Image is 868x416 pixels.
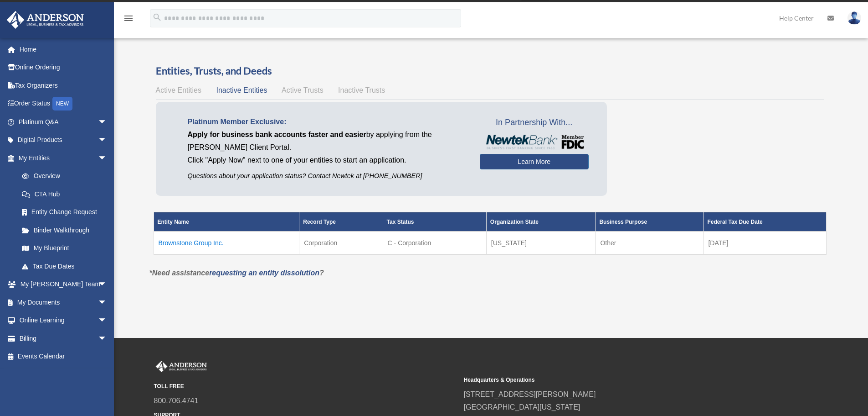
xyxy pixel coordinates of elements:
[6,40,121,58] a: Home
[52,97,72,111] div: NEW
[464,403,580,411] a: [GEOGRAPHIC_DATA][US_STATE]
[6,275,121,294] a: My [PERSON_NAME] Teamarrow_drop_down
[480,154,589,169] a: Learn More
[282,86,324,94] span: Active Trusts
[486,232,596,254] td: [US_STATE]
[13,239,116,258] a: My Blueprint
[383,232,486,254] td: C - Corporation
[154,212,299,232] th: Entity Name
[98,131,116,150] span: arrow_drop_down
[299,212,383,232] th: Record Type
[123,16,134,24] a: menu
[6,348,121,366] a: Events Calendar
[154,397,199,405] a: 800.706.4741
[152,12,162,22] i: search
[149,269,324,277] em: *Need assistance ?
[596,212,704,232] th: Business Purpose
[704,212,826,232] th: Federal Tax Due Date
[464,375,767,385] small: Headquarters & Operations
[6,58,121,77] a: Online Ordering
[98,329,116,348] span: arrow_drop_down
[6,76,121,95] a: Tax Organizers
[6,293,121,311] a: My Documentsarrow_drop_down
[156,86,201,94] span: Active Entities
[596,232,704,254] td: Other
[486,212,596,232] th: Organization State
[383,212,486,232] th: Tax Status
[6,95,121,113] a: Order StatusNEW
[188,116,466,128] p: Platinum Member Exclusive:
[480,116,589,130] span: In Partnership With...
[98,113,116,132] span: arrow_drop_down
[188,131,366,138] span: Apply for business bank accounts faster and easier
[188,154,466,167] p: Click "Apply Now" next to one of your entities to start an application.
[13,167,112,185] a: Overview
[188,128,466,154] p: by applying from the [PERSON_NAME] Client Portal.
[13,185,116,203] a: CTA Hub
[98,275,116,294] span: arrow_drop_down
[216,86,267,94] span: Inactive Entities
[6,311,121,330] a: Online Learningarrow_drop_down
[338,86,385,94] span: Inactive Trusts
[484,135,584,149] img: NewtekBankLogoSM.png
[6,113,121,131] a: Platinum Q&Aarrow_drop_down
[13,257,116,275] a: Tax Due Dates
[299,232,383,254] td: Corporation
[123,13,134,24] i: menu
[209,269,319,277] a: requesting an entity dissolution
[154,361,209,373] img: Anderson Advisors Platinum Portal
[98,311,116,330] span: arrow_drop_down
[6,131,121,149] a: Digital Productsarrow_drop_down
[188,170,466,182] p: Questions about your application status? Contact Newtek at [PHONE_NUMBER]
[98,293,116,312] span: arrow_drop_down
[154,382,457,391] small: TOLL FREE
[6,329,121,348] a: Billingarrow_drop_down
[154,232,299,254] td: Brownstone Group Inc.
[13,221,116,239] a: Binder Walkthrough
[704,232,826,254] td: [DATE]
[98,149,116,168] span: arrow_drop_down
[4,11,87,29] img: Anderson Advisors Platinum Portal
[847,11,861,25] img: User Pic
[464,390,596,398] a: [STREET_ADDRESS][PERSON_NAME]
[156,64,824,78] h3: Entities, Trusts, and Deeds
[13,203,116,221] a: Entity Change Request
[6,149,116,167] a: My Entitiesarrow_drop_down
